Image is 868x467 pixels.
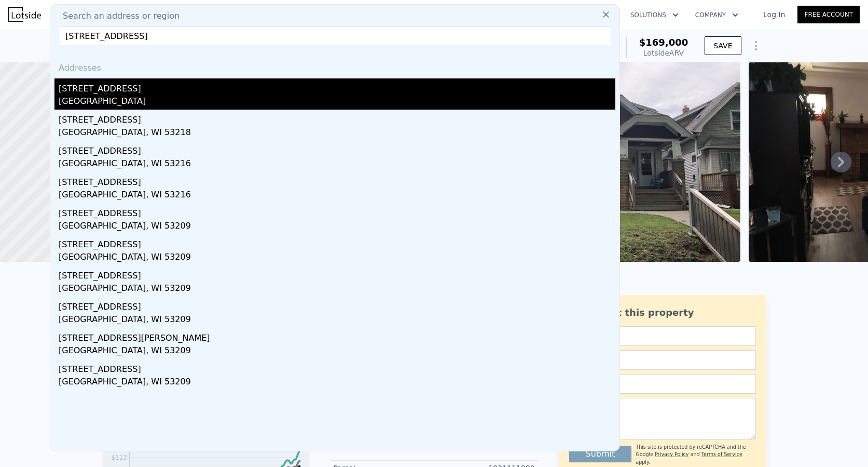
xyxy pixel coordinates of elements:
div: [STREET_ADDRESS] [59,78,615,95]
div: [GEOGRAPHIC_DATA], WI 53216 [59,189,615,203]
img: Lotside [8,7,41,22]
button: Solutions [622,6,687,24]
div: [GEOGRAPHIC_DATA], WI 53216 [59,157,615,172]
input: Enter an address, city, region, neighborhood or zip code [59,26,611,45]
div: [STREET_ADDRESS] [59,297,615,313]
div: [GEOGRAPHIC_DATA], WI 53218 [59,126,615,141]
input: Email [569,350,756,370]
div: [GEOGRAPHIC_DATA], WI 53209 [59,282,615,297]
div: [GEOGRAPHIC_DATA], WI 53209 [59,251,615,265]
div: [STREET_ADDRESS] [59,172,615,189]
div: This site is protected by reCAPTCHA and the Google and apply. [636,444,755,466]
div: [GEOGRAPHIC_DATA], WI 53209 [59,313,615,328]
input: Name [569,326,756,346]
div: [STREET_ADDRESS] [59,359,615,376]
span: Search an address or region [54,10,180,22]
a: Free Account [797,6,860,23]
div: Lotside ARV [639,48,688,58]
button: SAVE [705,36,741,55]
div: [STREET_ADDRESS] [59,265,615,282]
input: Phone [569,374,756,394]
button: Show Options [746,35,766,56]
div: Addresses [54,54,615,78]
div: [GEOGRAPHIC_DATA], WI 53209 [59,376,615,390]
button: Company [687,6,747,24]
div: [STREET_ADDRESS] [59,234,615,251]
div: [GEOGRAPHIC_DATA], WI 53209 [59,344,615,359]
a: Terms of Service [701,451,742,457]
span: $169,000 [639,37,688,48]
div: [STREET_ADDRESS] [59,203,615,220]
button: Submit [569,446,632,462]
div: [STREET_ADDRESS][PERSON_NAME] [59,328,615,344]
a: Log In [751,9,797,20]
div: [STREET_ADDRESS] [59,141,615,157]
div: [GEOGRAPHIC_DATA] [59,95,615,110]
a: Privacy Policy [655,451,688,457]
tspan: $113 [111,454,127,461]
div: [STREET_ADDRESS] [59,110,615,126]
div: Ask about this property [569,305,756,320]
div: [GEOGRAPHIC_DATA], WI 53209 [59,220,615,234]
